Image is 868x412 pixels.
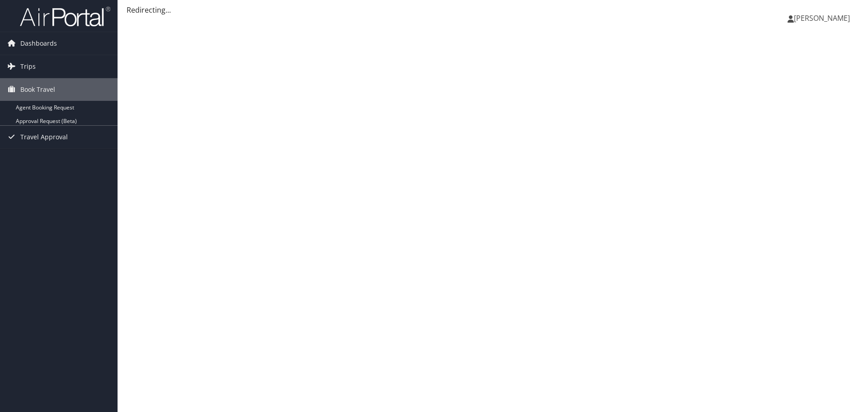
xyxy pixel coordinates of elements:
span: Book Travel [20,78,55,101]
div: Redirecting... [127,5,859,15]
span: [PERSON_NAME] [794,13,850,23]
span: Trips [20,55,36,78]
img: airportal-logo.png [20,6,110,27]
a: [PERSON_NAME] [788,5,859,32]
span: Travel Approval [20,126,68,148]
span: Dashboards [20,32,57,55]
